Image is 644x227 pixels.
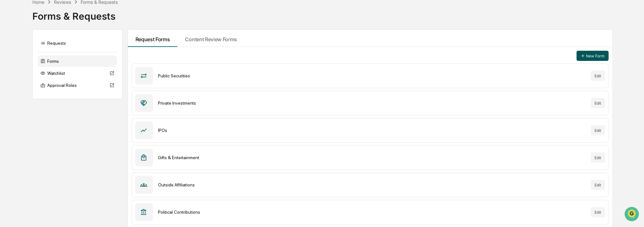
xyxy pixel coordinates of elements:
span: Preclearance [13,112,41,119]
div: IPOs [158,128,586,133]
button: Edit [591,207,605,217]
button: New Form [576,51,608,61]
div: Approval Roles [38,80,117,91]
div: Forms & Requests [32,5,612,22]
button: Edit [591,98,605,108]
a: Powered byPylon [45,139,77,145]
div: 🗄️ [46,113,51,118]
div: Start new chat [29,48,104,55]
span: Attestations [52,112,79,119]
img: 1746055101610-c473b297-6a78-478c-a979-82029cc54cd1 [13,86,18,91]
button: Content Review Forms [177,30,245,47]
button: Edit [591,71,605,81]
iframe: Open customer support [624,206,641,223]
div: Public Securities [158,73,586,78]
span: Pylon [63,140,77,145]
button: Edit [591,125,605,135]
div: 🔎 [6,125,11,130]
img: 1746055101610-c473b297-6a78-478c-a979-82029cc54cd1 [6,48,18,60]
div: 🖐️ [6,113,11,118]
button: See all [98,69,115,76]
button: Edit [591,152,605,163]
div: Requests [38,37,117,49]
div: Private Investments [158,101,586,106]
p: How can we help? [6,13,115,23]
span: • [53,86,55,91]
div: Forms [38,55,117,67]
span: Data Lookup [13,124,40,131]
a: 🗄️Attestations [43,110,81,121]
div: Watchlist [38,68,117,79]
div: Past conversations [6,70,43,75]
img: Jack Rasmussen [6,80,16,90]
button: Request Forms [128,30,178,47]
button: Start new chat [108,50,115,58]
a: 🖐️Preclearance [4,110,43,121]
span: [PERSON_NAME] [20,86,51,91]
button: Edit [591,180,605,190]
a: 🔎Data Lookup [4,122,43,133]
span: [DATE] [56,86,69,91]
div: Outside Affiliations [158,182,586,187]
img: 8933085812038_c878075ebb4cc5468115_72.jpg [13,48,25,60]
div: We're available if you need us! [29,55,87,60]
div: Gifts & Entertainment [158,155,586,160]
div: Political Contributions [158,210,586,215]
